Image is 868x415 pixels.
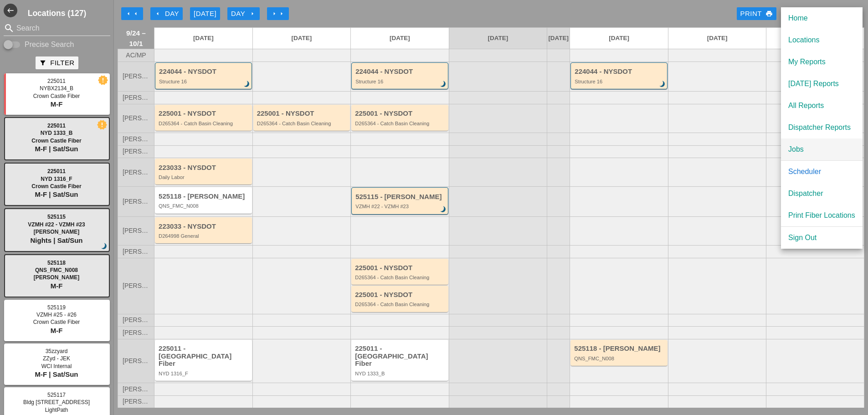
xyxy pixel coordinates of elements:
i: brightness_3 [438,205,448,215]
div: NYD 1333_B [355,371,446,376]
span: 35zzyard [46,348,68,354]
div: [DATE] [194,9,216,19]
a: All Reports [781,95,863,117]
div: 224044 - NYSDOT [355,68,446,76]
span: [PERSON_NAME] [123,248,149,255]
span: [PERSON_NAME] [123,198,149,205]
span: 225011 [47,123,66,129]
span: [PERSON_NAME] [123,169,149,176]
span: M-F [51,327,63,334]
span: 225011 [47,78,66,84]
div: Sign Out [788,232,855,243]
i: brightness_3 [99,241,109,251]
div: Print [740,9,773,19]
span: QNS_FMC_N008 [35,267,78,273]
div: 225001 - NYSDOT [355,264,446,272]
div: Scheduler [788,166,855,177]
span: 225011 [47,168,66,174]
a: [DATE] [668,28,766,49]
div: Daily Labor [159,174,250,180]
span: M-F [51,282,63,290]
i: filter_alt [39,59,46,67]
span: [PERSON_NAME] [123,317,149,323]
span: M-F | Sat/Sun [35,370,78,378]
span: [PERSON_NAME] [123,148,149,155]
a: Print [737,7,776,20]
span: Nights | Sat/Sun [30,236,82,244]
span: Crown Castle Fiber [33,319,80,325]
span: LightPath [45,407,68,413]
div: NYD 1316_F [159,371,250,376]
div: VZMH #22 - VZMH #23 [355,204,446,209]
a: Jobs [781,138,863,160]
div: 224044 - NYSDOT [159,68,249,76]
i: arrow_right [278,10,285,17]
span: Bldg [STREET_ADDRESS] [23,399,90,405]
div: Day [154,9,179,19]
div: Dispatcher [788,188,855,199]
a: Locations [781,29,863,51]
i: new_releases [99,76,107,84]
span: M-F | Sat/Sun [35,145,78,153]
a: Print Fiber Locations [781,205,863,226]
a: Dispatcher [781,183,863,205]
div: Structure 16 [355,79,446,84]
span: [PERSON_NAME] [123,329,149,336]
div: 225001 - NYSDOT [355,291,446,299]
a: [DATE] [547,28,570,49]
div: Structure 16 [575,79,665,84]
span: 525118 [47,260,66,266]
div: 525118 - [PERSON_NAME] [574,345,665,353]
div: Day [231,9,256,19]
span: [PERSON_NAME] [123,136,149,143]
a: [DATE] [253,28,351,49]
span: 525117 [47,392,66,398]
div: Dispatcher Reports [788,122,855,133]
a: My Reports [781,51,863,73]
div: QNS_FMC_N008 [159,203,250,209]
label: Precise Search [25,40,74,49]
div: D265364 - Catch Basin Cleaning [355,302,446,307]
input: Search [16,21,98,36]
i: arrow_right [249,10,256,17]
span: NYBX2134_B [40,85,73,92]
span: Crown Castle Fiber [31,138,81,144]
span: VZMH #25 - #26 [36,312,77,318]
div: Enable Precise search to match search terms exactly. [4,39,110,50]
div: 225001 - NYSDOT [355,110,446,118]
span: VZMH #22 - VZMH #23 [28,221,85,228]
div: D265364 - Catch Basin Cleaning [159,121,250,126]
span: [PERSON_NAME] [123,227,149,234]
div: 525115 - [PERSON_NAME] [355,193,446,201]
div: Locations [788,35,855,46]
div: 225001 - NYSDOT [159,110,250,118]
i: brightness_3 [242,79,252,89]
a: Dispatcher Reports [781,117,863,138]
span: [PERSON_NAME] [123,94,149,101]
div: 223033 - NYSDOT [159,223,250,231]
span: 9/24 – 10/1 [123,28,149,49]
button: Day [227,7,260,20]
div: Filter [39,58,74,68]
span: [PERSON_NAME] [34,274,80,281]
button: Move Ahead 1 Week [267,7,289,20]
span: WCI Internal [41,363,72,369]
span: 525119 [47,304,66,311]
a: [DATE] [766,28,864,49]
div: 225011 - [GEOGRAPHIC_DATA] Fiber [159,345,250,368]
i: arrow_left [154,10,161,17]
div: QNS_FMC_N008 [574,356,665,361]
span: Crown Castle Fiber [31,183,81,190]
span: M-F [51,100,63,108]
div: Jobs [788,144,855,155]
div: 225001 - NYSDOT [257,110,348,118]
div: My Reports [788,56,855,67]
i: arrow_left [132,10,139,17]
button: Shrink Sidebar [4,4,17,17]
a: [DATE] Reports [781,73,863,95]
i: arrow_right [271,10,278,17]
span: [PERSON_NAME] [123,386,149,393]
i: new_releases [98,121,106,129]
div: Structure 16 [159,79,249,84]
div: D265364 - Catch Basin Cleaning [355,275,446,280]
